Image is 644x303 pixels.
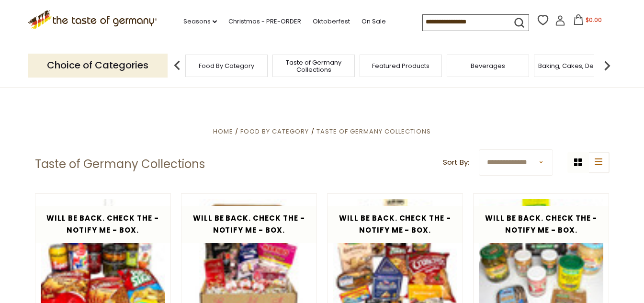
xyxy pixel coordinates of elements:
[275,59,352,73] a: Taste of Germany Collections
[28,54,168,77] p: Choice of Categories
[316,127,431,136] a: Taste of Germany Collections
[168,56,187,75] img: previous arrow
[471,62,505,69] a: Beverages
[213,127,233,136] a: Home
[35,157,205,171] h1: Taste of Germany Collections
[228,16,301,27] a: Christmas - PRE-ORDER
[598,56,617,75] img: next arrow
[372,62,429,69] a: Featured Products
[199,62,254,69] a: Food By Category
[567,14,608,29] button: $0.00
[586,16,602,24] span: $0.00
[313,16,350,27] a: Oktoberfest
[240,127,309,136] a: Food By Category
[362,16,386,27] a: On Sale
[538,62,612,69] a: Baking, Cakes, Desserts
[443,157,469,168] label: Sort By:
[183,16,217,27] a: Seasons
